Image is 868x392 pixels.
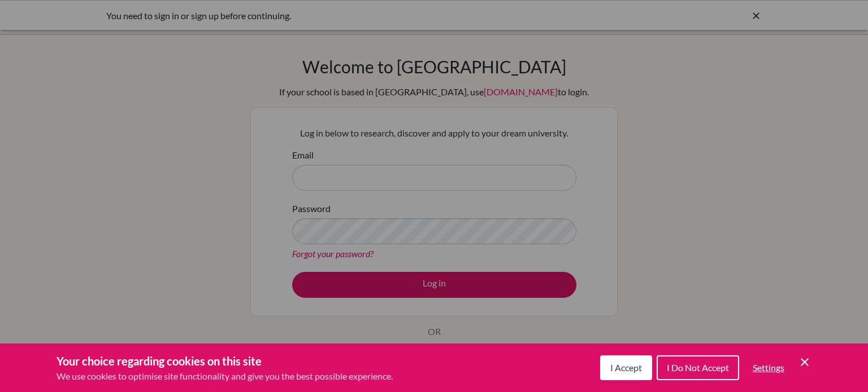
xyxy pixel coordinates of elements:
[667,362,729,373] span: I Do Not Accept
[744,356,793,379] button: Settings
[798,355,811,369] button: Save and close
[57,353,393,369] h3: Your choice regarding cookies on this site
[600,355,652,380] button: I Accept
[610,362,642,373] span: I Accept
[57,369,393,383] p: We use cookies to optimise site functionality and give you the best possible experience.
[657,355,739,380] button: I Do Not Accept
[753,362,784,373] span: Settings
